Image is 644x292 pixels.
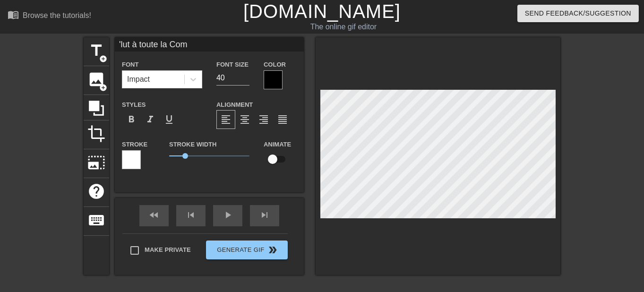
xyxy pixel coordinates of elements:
span: crop [87,125,105,143]
span: add_circle [99,55,107,63]
span: play_arrow [222,209,233,221]
div: Impact [127,74,150,85]
span: photo_size_select_large [87,154,105,172]
span: format_underline [163,114,175,125]
span: title [87,42,105,60]
span: Generate Gif [210,244,284,256]
span: add_circle [99,84,107,92]
span: format_align_right [258,114,269,125]
label: Color [264,60,286,69]
span: format_align_left [220,114,232,125]
span: double_arrow [267,244,279,256]
span: help [87,182,105,200]
label: Animate [264,140,291,149]
div: Browse the tutorials! [23,11,91,19]
label: Styles [122,100,146,110]
div: The online gif editor [219,21,467,33]
label: Stroke Width [169,140,216,149]
span: Send Feedback/Suggestion [525,8,631,19]
a: Browse the tutorials! [8,9,91,24]
span: menu_book [8,9,19,20]
button: Send Feedback/Suggestion [517,5,639,22]
span: keyboard [87,211,105,229]
span: skip_previous [185,209,197,221]
label: Font Size [216,60,249,69]
span: skip_next [259,209,270,221]
a: [DOMAIN_NAME] [243,1,401,22]
label: Stroke [122,140,147,149]
span: format_align_justify [277,114,288,125]
button: Generate Gif [206,240,288,259]
span: Make Private [145,245,191,255]
span: image [87,70,105,88]
label: Font [122,60,138,69]
span: format_bold [126,114,137,125]
span: format_align_center [239,114,250,125]
span: fast_rewind [148,209,160,221]
span: format_italic [145,114,156,125]
label: Alignment [216,100,253,110]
